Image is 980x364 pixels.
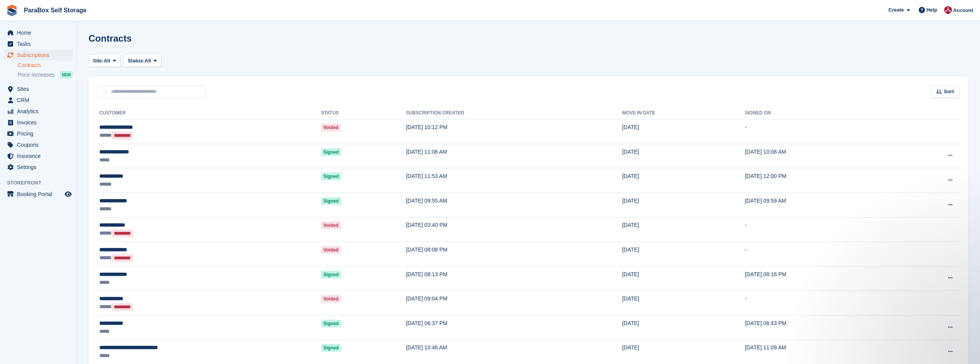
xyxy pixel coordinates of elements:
[622,291,745,315] td: [DATE]
[745,193,899,217] td: [DATE] 09:59 AM
[622,168,745,193] td: [DATE]
[622,107,745,119] th: Move in date
[745,266,899,291] td: [DATE] 08:16 PM
[7,179,77,187] span: Storefront
[321,107,406,119] th: Status
[4,151,73,161] a: menu
[145,57,151,65] span: All
[622,144,745,168] td: [DATE]
[321,124,341,131] span: Voided
[89,54,121,67] button: Site: All
[64,190,73,199] a: Preview store
[745,119,899,144] td: -
[745,168,899,193] td: [DATE] 12:00 PM
[18,62,73,69] a: Contracts
[321,320,341,327] span: Signed
[406,107,622,119] th: Subscription created
[321,246,341,254] span: Voided
[745,144,899,168] td: [DATE] 10:08 AM
[17,39,63,49] span: Tasks
[622,119,745,144] td: [DATE]
[17,139,63,150] span: Coupons
[321,197,341,205] span: Signed
[128,57,145,65] span: Status:
[406,242,622,267] td: [DATE] 08:08 PM
[406,315,622,340] td: [DATE] 06:37 PM
[4,106,73,117] a: menu
[18,71,55,79] span: Price increases
[124,54,161,67] button: Status: All
[406,266,622,291] td: [DATE] 08:13 PM
[93,57,104,65] span: Site:
[745,291,899,315] td: -
[745,242,899,267] td: -
[104,57,110,65] span: All
[321,148,341,156] span: Signed
[406,193,622,217] td: [DATE] 09:55 AM
[622,242,745,267] td: [DATE]
[4,84,73,94] a: menu
[745,315,899,340] td: [DATE] 06:43 PM
[406,217,622,242] td: [DATE] 03:40 PM
[406,119,622,144] td: [DATE] 10:12 PM
[321,344,341,352] span: Signed
[17,117,63,128] span: Invoices
[321,295,341,303] span: Voided
[17,84,63,94] span: Sites
[622,315,745,340] td: [DATE]
[4,189,73,200] a: menu
[4,139,73,150] a: menu
[926,6,937,14] span: Help
[17,189,63,200] span: Booking Portal
[406,144,622,168] td: [DATE] 11:06 AM
[622,193,745,217] td: [DATE]
[18,70,73,79] a: Price increases NEW
[953,7,973,14] span: Account
[17,151,63,161] span: Insurance
[944,6,952,14] img: Yan Grandjean
[60,71,73,79] div: NEW
[17,106,63,117] span: Analytics
[4,50,73,60] a: menu
[888,6,904,14] span: Create
[89,33,132,44] h1: Contracts
[17,95,63,106] span: CRM
[4,162,73,173] a: menu
[406,168,622,193] td: [DATE] 11:53 AM
[745,217,899,242] td: -
[944,88,954,96] span: Sort
[321,271,341,278] span: Signed
[321,173,341,180] span: Signed
[17,162,63,173] span: Settings
[4,27,73,38] a: menu
[745,107,899,119] th: Signed on
[98,107,321,119] th: Customer
[321,221,341,229] span: Voided
[4,95,73,106] a: menu
[6,5,18,16] img: stora-icon-8386f47178a22dfd0bd8f6a31ec36ba5ce8667c1dd55bd0f319d3a0aa187defe.svg
[17,27,63,38] span: Home
[21,4,90,17] a: ParaBox Self Storage
[622,217,745,242] td: [DATE]
[17,128,63,139] span: Pricing
[622,266,745,291] td: [DATE]
[4,39,73,49] a: menu
[17,50,63,60] span: Subscriptions
[406,291,622,315] td: [DATE] 09:04 PM
[4,128,73,139] a: menu
[4,117,73,128] a: menu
